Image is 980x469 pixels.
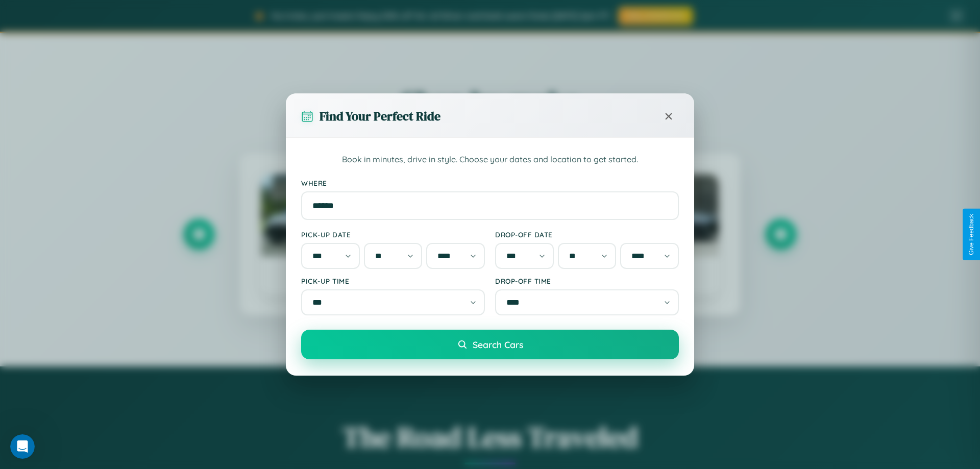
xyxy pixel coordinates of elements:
[301,230,485,239] label: Pick-up Date
[495,230,679,239] label: Drop-off Date
[301,277,485,285] label: Pick-up Time
[473,339,523,350] span: Search Cars
[301,330,679,359] button: Search Cars
[320,108,440,125] h3: Find Your Perfect Ride
[495,277,679,285] label: Drop-off Time
[301,153,679,166] p: Book in minutes, drive in style. Choose your dates and location to get started.
[301,179,679,187] label: Where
